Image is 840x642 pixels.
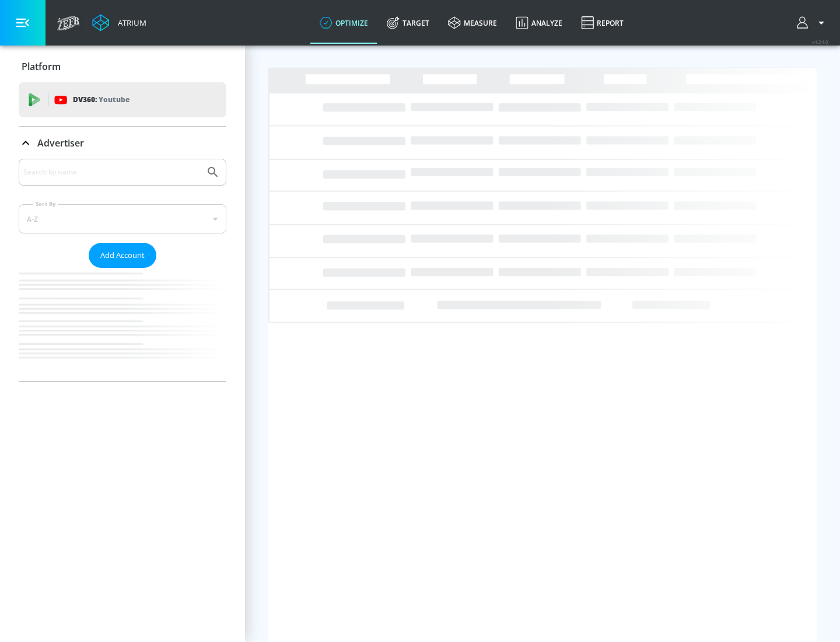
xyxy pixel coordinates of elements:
[19,159,226,381] div: Advertiser
[19,127,226,159] div: Advertiser
[572,2,633,44] a: Report
[19,268,226,381] nav: list of Advertiser
[113,18,146,28] div: Atrium
[19,50,226,83] div: Platform
[73,93,129,106] p: DV360:
[812,39,828,45] span: v 4.24.0
[310,2,377,44] a: optimize
[23,165,200,180] input: Search by name
[89,243,156,268] button: Add Account
[19,82,226,117] div: DV360: Youtube
[37,137,84,149] p: Advertiser
[506,2,572,44] a: Analyze
[439,2,506,44] a: measure
[99,93,129,106] p: Youtube
[92,14,146,32] a: Atrium
[377,2,439,44] a: Target
[33,200,58,208] label: Sort By
[100,249,145,262] span: Add Account
[22,60,61,73] p: Platform
[19,204,226,233] div: A-Z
